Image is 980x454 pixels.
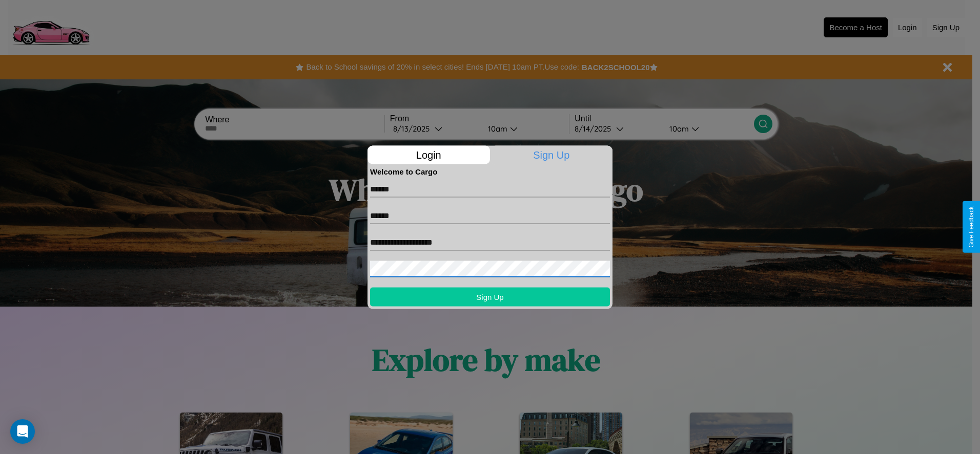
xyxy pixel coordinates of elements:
div: Open Intercom Messenger [10,419,35,444]
div: Give Feedback [968,206,975,248]
p: Sign Up [491,145,613,164]
p: Login [367,145,490,164]
button: Sign Up [370,287,610,306]
h4: Welcome to Cargo [370,167,610,176]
